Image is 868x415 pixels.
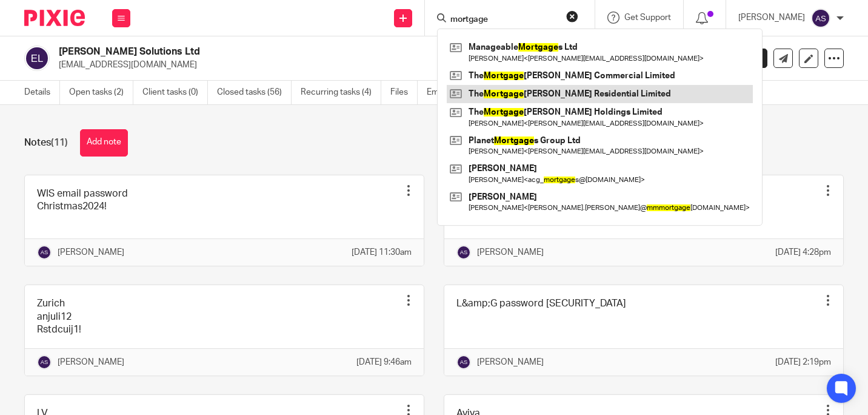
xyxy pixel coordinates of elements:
[37,355,52,369] img: svg%3E
[59,46,555,58] h2: [PERSON_NAME] Solutions Ltd
[352,246,412,258] p: [DATE] 11:30am
[456,355,471,369] img: svg%3E
[811,8,830,28] img: svg%3E
[37,245,52,260] img: svg%3E
[217,81,292,104] a: Closed tasks (56)
[24,10,85,26] img: Pixie
[58,356,124,368] p: [PERSON_NAME]
[59,59,679,71] p: [EMAIL_ADDRESS][DOMAIN_NAME]
[477,356,544,368] p: [PERSON_NAME]
[427,81,461,104] a: Emails
[51,138,68,147] span: (11)
[775,356,831,368] p: [DATE] 2:19pm
[477,246,544,258] p: [PERSON_NAME]
[24,46,50,71] img: svg%3E
[738,12,805,24] p: [PERSON_NAME]
[69,81,133,104] a: Open tasks (2)
[456,245,471,260] img: svg%3E
[566,10,578,22] button: Clear
[24,81,60,104] a: Details
[449,15,558,25] input: Search
[624,13,671,22] span: Get Support
[142,81,208,104] a: Client tasks (0)
[356,356,412,368] p: [DATE] 9:46am
[24,137,68,149] h1: Notes
[80,129,128,157] button: Add note
[775,246,831,258] p: [DATE] 4:28pm
[390,81,418,104] a: Files
[301,81,381,104] a: Recurring tasks (4)
[58,246,124,258] p: [PERSON_NAME]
